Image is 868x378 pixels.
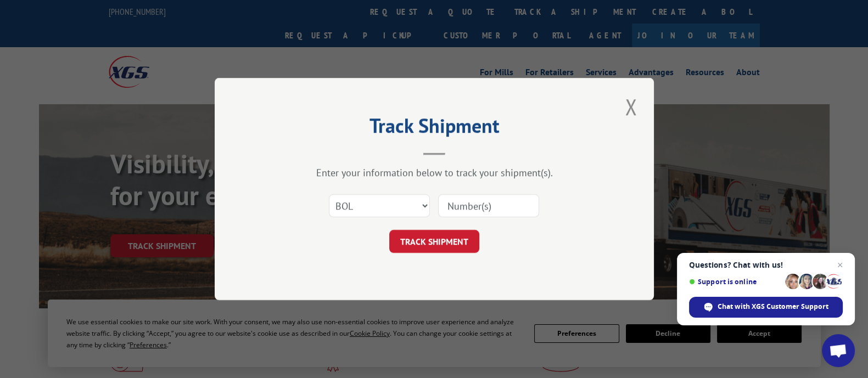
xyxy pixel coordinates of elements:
span: Support is online [689,278,781,286]
span: Chat with XGS Customer Support [689,297,843,318]
a: Open chat [822,334,855,367]
button: TRACK SHIPMENT [389,230,479,253]
h2: Track Shipment [270,118,599,139]
input: Number(s) [438,194,539,217]
span: Questions? Chat with us! [689,261,843,269]
button: Close modal [621,92,640,122]
span: Chat with XGS Customer Support [718,302,828,312]
div: Enter your information below to track your shipment(s). [270,166,599,179]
